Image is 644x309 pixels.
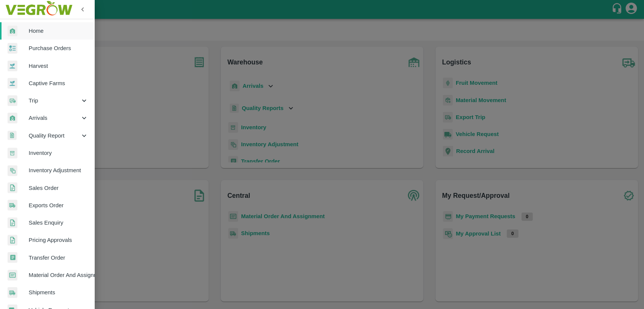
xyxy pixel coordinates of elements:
[8,252,17,263] img: whTransfer
[29,271,88,279] span: Material Order And Assignment
[8,287,17,298] img: shipments
[8,182,17,193] img: sales
[8,148,17,159] img: whInventory
[8,200,17,211] img: shipments
[8,270,17,281] img: centralMaterial
[29,201,88,210] span: Exports Order
[8,43,17,54] img: reciept
[29,219,88,227] span: Sales Enquiry
[8,217,17,228] img: sales
[29,79,88,87] span: Captive Farms
[29,184,88,192] span: Sales Order
[29,236,88,244] span: Pricing Approvals
[29,27,88,35] span: Home
[29,96,80,105] span: Trip
[8,60,17,72] img: harvest
[29,132,80,140] span: Quality Report
[8,165,17,176] img: inventory
[8,235,17,246] img: sales
[8,26,17,37] img: whArrival
[29,254,88,262] span: Transfer Order
[8,95,17,106] img: delivery
[29,44,88,52] span: Purchase Orders
[8,78,17,89] img: harvest
[29,114,80,122] span: Arrivals
[8,131,17,140] img: qualityReport
[29,288,88,297] span: Shipments
[29,166,88,174] span: Inventory Adjustment
[8,113,17,124] img: whArrival
[29,149,88,157] span: Inventory
[29,62,88,70] span: Harvest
